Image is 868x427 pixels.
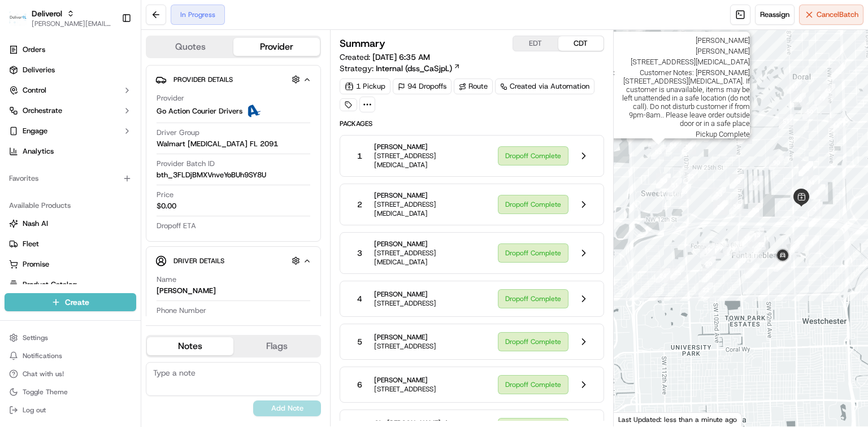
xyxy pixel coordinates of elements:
[700,243,715,258] div: 19
[656,173,671,188] div: 30
[23,45,45,55] span: Orders
[787,79,802,94] div: 47
[495,79,594,94] a: Created via Automation
[23,219,48,229] span: Nash AI
[701,256,716,271] div: 20
[157,128,199,138] span: Driver Group
[713,200,728,215] div: 35
[23,252,86,263] span: Knowledge Base
[11,45,206,63] p: Welcome 👋
[157,106,242,116] span: Go Action Courier Drivers
[754,237,769,252] div: 12
[23,239,39,249] span: Fleet
[374,239,489,249] span: [PERSON_NAME]
[157,139,278,149] span: Walmart [MEDICAL_DATA] FL 2091
[730,174,744,189] div: 40
[574,68,615,128] span: Instructions :
[5,348,136,364] button: Notifications
[157,93,184,103] span: Provider
[749,176,763,190] div: 89
[9,10,27,26] img: Deliverol
[666,137,680,152] div: 84
[157,159,215,169] span: Provider Batch ID
[32,8,62,19] button: Deliverol
[147,38,233,56] button: Quotes
[175,144,206,158] button: See all
[648,133,663,148] div: 82
[357,247,362,259] span: 3
[357,293,362,304] span: 4
[376,63,452,74] span: Internal (dss_CaSjpL)
[340,38,385,49] h3: Summary
[735,254,749,268] div: 10
[5,276,136,294] button: Product Catalog
[112,280,137,288] span: Pylon
[698,282,713,297] div: 22
[5,255,136,273] button: Promise
[811,185,826,199] div: 2
[798,161,813,176] div: 93
[23,126,47,136] span: Engage
[247,104,261,118] img: ActionCourier.png
[748,203,763,217] div: 38
[513,36,558,51] button: EDT
[805,236,819,251] div: 4
[601,130,750,138] span: Pickup Complete
[91,247,186,268] a: 💻API Documentation
[5,61,136,79] a: Deliveries
[340,79,390,94] div: 1 Pickup
[152,175,156,184] span: •
[157,274,176,285] span: Name
[35,205,150,214] span: [PERSON_NAME].[PERSON_NAME]
[157,190,173,200] span: Price
[11,164,29,182] img: dayle.kruger
[5,293,136,311] button: Create
[11,194,29,212] img: dayle.kruger
[157,286,216,296] div: [PERSON_NAME]
[454,79,493,94] a: Route
[711,187,726,202] div: 33
[157,306,206,316] span: Phone Number
[799,5,863,25] button: CancelBatch
[666,185,681,200] div: 27
[779,114,793,129] div: 51
[11,146,76,155] div: Past conversations
[357,379,362,390] span: 6
[5,197,136,215] div: Available Products
[152,205,156,214] span: •
[157,170,266,180] span: bth_3FLDjBMXVnveYoBUh9SY8U
[737,236,752,251] div: 14
[616,36,750,45] span: [PERSON_NAME]
[24,107,44,128] img: 3776934990710_d1fed792ec724c72f789_72.jpg
[155,251,311,270] button: Driver Details
[5,366,136,382] button: Chat with us!
[96,253,105,262] div: 💻
[158,175,181,184] span: [DATE]
[23,259,49,269] span: Promise
[155,70,311,89] button: Provider Details
[683,169,698,184] div: 32
[23,387,68,396] span: Toggle Theme
[32,19,112,28] button: [PERSON_NAME][EMAIL_ADDRESS][PERSON_NAME][DOMAIN_NAME]
[5,122,136,140] button: Engage
[817,10,858,20] span: Cancel Batch
[357,150,362,162] span: 1
[23,333,48,342] span: Settings
[374,299,436,308] span: [STREET_ADDRESS]
[802,104,817,119] div: 50
[376,63,461,74] a: Internal (dss_CaSjpL)
[619,68,750,128] span: Customer Notes: [PERSON_NAME] [STREET_ADDRESS][MEDICAL_DATA]. If customer is unavailable, items m...
[23,280,77,290] span: Product Catalog
[9,239,132,249] a: Fleet
[29,72,203,84] input: Got a question? Start typing here...
[745,264,759,278] div: 9
[614,412,742,426] div: Last Updated: less than a minute ago
[357,199,362,210] span: 2
[5,215,136,233] button: Nash AI
[814,91,829,106] div: 49
[23,65,55,75] span: Deliveries
[9,259,132,269] a: Promise
[667,178,682,193] div: 31
[676,184,691,199] div: 26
